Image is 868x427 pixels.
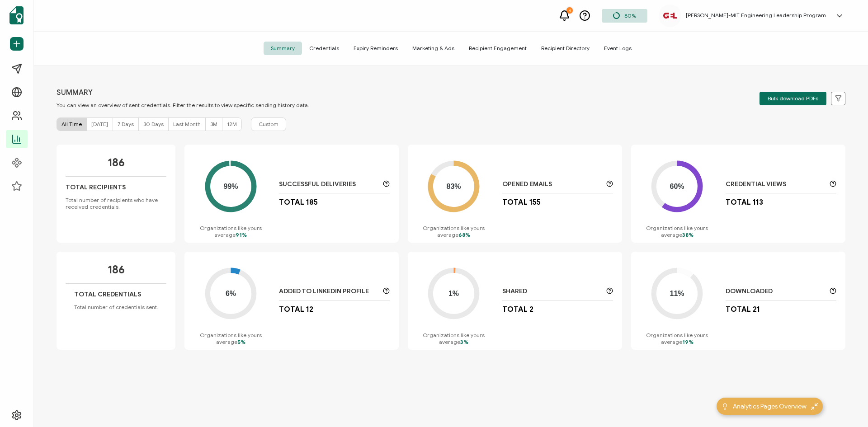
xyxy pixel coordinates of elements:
[108,263,125,277] p: 186
[74,304,158,310] p: Total number of credentials sent.
[346,42,405,55] span: Expiry Reminders
[57,102,309,108] p: You can view an overview of sent credentials. Filter the results to view specific sending history...
[502,180,602,188] p: Opened Emails
[61,121,82,127] span: All Time
[66,183,126,191] p: Total Recipients
[91,121,108,127] span: [DATE]
[458,231,470,238] span: 68%
[811,403,818,410] img: minimize-icon.svg
[193,225,268,238] p: Organizations like yours average
[227,121,237,127] span: 12M
[279,180,378,188] p: Successful Deliveries
[462,42,534,55] span: Recipient Engagement
[417,332,491,345] p: Organizations like yours average
[733,402,807,411] span: Analytics Pages Overview
[236,231,247,238] span: 91%
[682,231,693,238] span: 38%
[74,291,141,298] p: Total Credentials
[682,338,693,345] span: 19%
[460,338,468,345] span: 3%
[66,197,166,210] p: Total number of recipients who have received credentials.
[210,121,217,127] span: 3M
[279,305,313,314] p: Total 12
[279,198,318,207] p: Total 185
[193,332,268,345] p: Organizations like yours average
[302,42,346,55] span: Credentials
[502,198,541,207] p: Total 155
[640,332,714,345] p: Organizations like yours average
[118,121,134,127] span: 7 Days
[597,42,639,55] span: Event Logs
[768,96,818,101] span: Bulk download PDFs
[726,180,825,188] p: Credential Views
[143,121,164,127] span: 30 Days
[237,338,245,345] span: 5%
[823,384,868,427] iframe: Chat Widget
[502,287,602,296] p: Shared
[759,92,826,105] button: Bulk download PDFs
[726,287,825,296] p: Downloaded
[726,305,760,314] p: Total 21
[108,156,125,169] p: 186
[534,42,597,55] span: Recipient Directory
[251,117,286,131] button: Custom
[663,13,677,19] img: 1932ce64-77af-42d9-bdb5-e9a928dffb02.jpeg
[279,287,378,296] p: Added to LinkedIn Profile
[502,305,533,314] p: Total 2
[259,120,278,128] span: Custom
[405,42,462,55] span: Marketing & Ads
[566,7,573,14] div: 4
[686,12,826,19] h5: [PERSON_NAME]-MIT Engineering Leadership Program
[640,225,714,238] p: Organizations like yours average
[173,121,201,127] span: Last Month
[417,225,491,238] p: Organizations like yours average
[726,198,763,207] p: Total 113
[264,42,302,55] span: Summary
[57,88,309,97] p: SUMMARY
[624,12,636,19] span: 80%
[9,6,24,24] img: sertifier-logomark-colored.svg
